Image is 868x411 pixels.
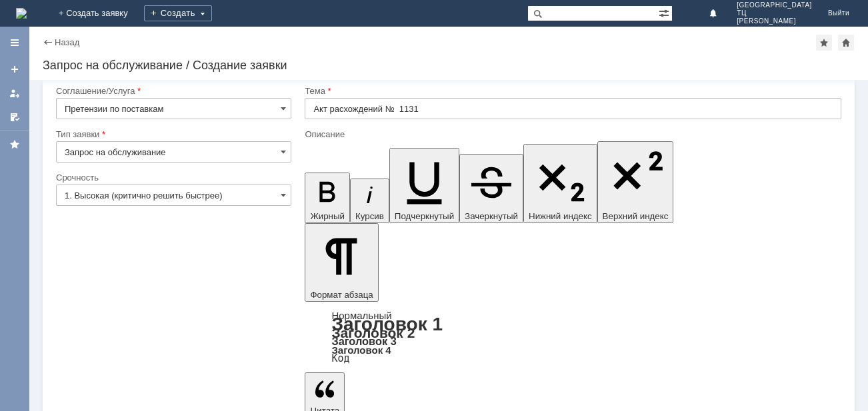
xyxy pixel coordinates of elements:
span: Формат абзаца [310,290,373,300]
div: Только по карандашам пересорт.Просьба исправить. [5,112,195,133]
div: Создать [144,5,212,21]
div: Формат абзаца [305,311,841,363]
a: Нормальный [331,310,391,321]
button: Курсив [350,179,389,223]
div: Срочность [56,173,289,182]
div: Добавить в избранное [816,35,832,51]
button: Жирный [305,173,350,223]
div: Тип заявки [56,130,289,139]
img: logo [16,8,27,19]
span: Верхний индекс [603,211,669,221]
a: Назад [55,37,79,47]
div: Сделать домашней страницей [838,35,854,51]
button: Зачеркнутый [459,154,523,223]
div: Соглашение/Услуга [56,87,289,95]
button: Подчеркнутый [389,148,459,223]
div: Добрый день! [5,5,195,16]
span: Курсив [355,211,384,221]
a: Код [331,352,349,364]
a: Заголовок 4 [331,344,391,356]
a: Заголовок 2 [331,325,415,340]
span: ТЦ [737,9,812,17]
div: Тема [305,87,839,95]
button: Верхний индекс [597,141,674,223]
a: Перейти на домашнюю страницу [16,8,27,19]
button: Нижний индекс [523,144,597,223]
div: В расхождениях отобразились пенка для умывания и жидкость для снятия лака.С ними нет расхождений ... [5,69,195,112]
span: Жирный [310,211,345,221]
span: [PERSON_NAME] [737,17,812,25]
a: Заголовок 3 [331,335,396,347]
a: Создать заявку [4,59,25,80]
span: Подчеркнутый [395,211,454,221]
div: Запрос на обслуживание / Создание заявки [43,59,855,72]
span: Зачеркнутый [465,211,518,221]
div: Описание [305,130,839,139]
div: Высылаем акт расхождений по накладной № 1131 [5,27,195,48]
span: [GEOGRAPHIC_DATA] [737,1,812,9]
a: Мои согласования [4,107,25,128]
a: Заголовок 1 [331,314,443,334]
button: Формат абзаца [305,223,378,302]
span: Нижний индекс [529,211,592,221]
span: Расширенный поиск [659,6,672,19]
a: Мои заявки [4,83,25,104]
